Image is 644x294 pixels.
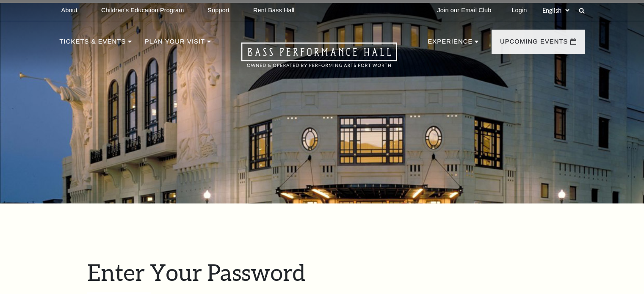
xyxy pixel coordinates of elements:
span: Enter Your Password [87,258,305,286]
select: Select: [541,6,571,14]
p: About [61,7,77,14]
p: Upcoming Events [500,36,568,52]
p: Tickets & Events [60,36,126,52]
p: Support [207,7,229,14]
p: Experience [428,36,473,52]
p: Plan Your Visit [145,36,205,52]
p: Children's Education Program [101,7,184,14]
p: Rent Bass Hall [253,7,295,14]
